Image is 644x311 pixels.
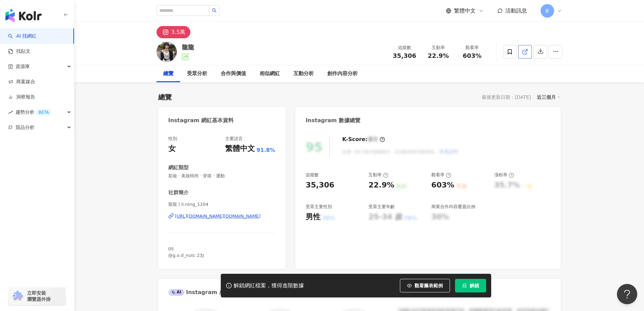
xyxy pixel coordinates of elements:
[459,44,485,51] div: 觀看率
[168,173,276,179] span: 彩妝 · 美妝時尚 · 穿搭 · 運動
[342,136,385,143] div: K-Score :
[537,93,560,102] div: 近三個月
[462,283,467,288] span: lock
[431,180,454,191] div: 603%
[168,201,276,207] span: 龍龍 | li.rong_1204
[494,172,514,178] div: 漲粉率
[505,7,527,14] span: 活動訊息
[455,279,486,292] button: 解鎖
[221,70,246,78] div: 合作與價值
[546,7,549,15] span: B
[431,204,475,210] div: 商業合作內容覆蓋比例
[368,204,395,210] div: 受眾主要年齡
[260,70,280,78] div: 相似網紅
[393,52,416,59] span: 35,306
[470,283,479,288] span: 解鎖
[171,27,185,37] div: 3.5萬
[225,143,255,154] div: 繁體中文
[428,52,449,59] span: 22.9%
[368,180,394,191] div: 22.9%
[11,291,24,302] img: chrome extension
[234,282,304,289] div: 解鎖網紅檔案，獲得進階數據
[293,70,314,78] div: 互動分析
[8,94,35,101] a: 洞察報告
[158,92,172,102] div: 總覽
[392,44,418,51] div: 追蹤數
[8,33,37,40] a: searchAI 找網紅
[400,279,450,292] button: 觀看圖表範例
[8,79,35,85] a: 商案媒合
[426,44,451,51] div: 互動率
[16,105,51,120] span: 趨勢分析
[168,246,204,258] span: 05 @g.o.d_nutc 23J
[306,117,360,124] div: Instagram 數據總覽
[168,213,276,219] a: [URL][DOMAIN_NAME][DOMAIN_NAME]
[16,59,30,74] span: 資源庫
[454,7,476,15] span: 繁體中文
[5,9,42,22] img: logo
[163,70,173,78] div: 總覽
[306,180,334,191] div: 35,306
[327,70,358,78] div: 創作內容分析
[157,26,190,38] button: 3.5萬
[168,117,234,124] div: Instagram 網紅基本資料
[463,52,482,59] span: 603%
[212,8,217,13] span: search
[168,164,189,171] div: 網紅類型
[9,287,66,305] a: chrome extension立即安裝 瀏覽器外掛
[16,120,34,135] span: 競品分析
[306,204,332,210] div: 受眾主要性別
[182,43,194,51] div: 龍龍
[27,290,51,302] span: 立即安裝 瀏覽器外掛
[175,213,261,219] div: [URL][DOMAIN_NAME][DOMAIN_NAME]
[414,283,443,288] span: 觀看圖表範例
[482,94,531,100] div: 最後更新日期：[DATE]
[8,110,13,115] span: rise
[368,172,388,178] div: 互動率
[168,136,177,142] div: 性別
[225,136,243,142] div: 主要語言
[257,147,276,154] span: 91.8%
[8,48,30,55] a: 找貼文
[168,189,189,196] div: 社群簡介
[36,109,51,116] div: BETA
[168,143,176,154] div: 女
[306,172,319,178] div: 追蹤數
[157,42,177,62] img: KOL Avatar
[187,70,207,78] div: 受眾分析
[431,172,451,178] div: 觀看率
[306,212,320,222] div: 男性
